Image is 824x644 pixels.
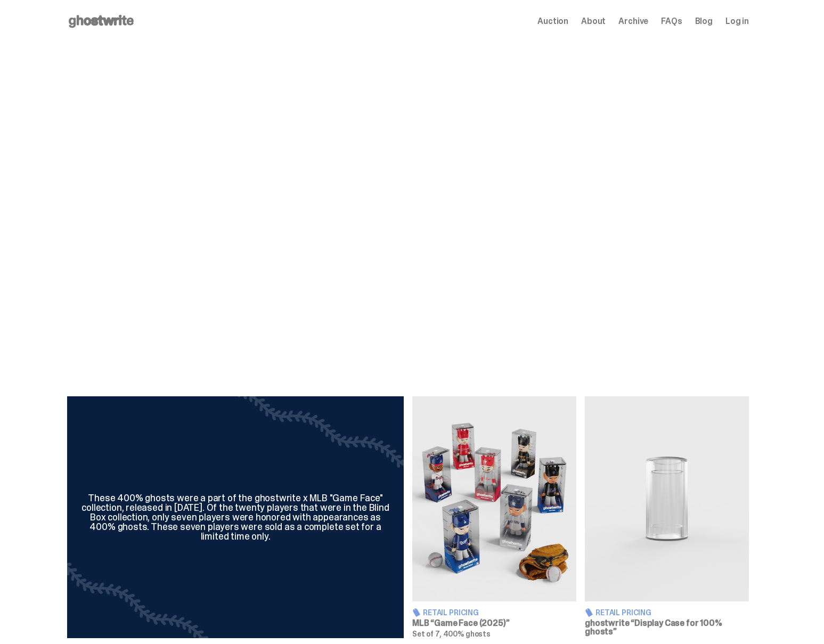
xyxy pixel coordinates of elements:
a: Display Case for 100% ghosts Retail Pricing [585,396,749,638]
a: FAQs [661,17,682,26]
a: Log in [725,17,749,26]
span: Retail Pricing [595,609,651,616]
img: Display Case for 100% ghosts [585,396,749,601]
a: About [581,17,606,26]
h3: ghostwrite “Display Case for 100% ghosts” [585,619,749,636]
h3: MLB “Game Face (2025)” [412,619,576,627]
img: Game Face (2025) [412,396,576,601]
a: Archive [618,17,648,26]
a: Auction [537,17,568,26]
a: Blog [695,17,713,26]
span: Set of 7, 400% ghosts [412,629,491,639]
a: Game Face (2025) Retail Pricing [412,396,576,638]
div: These 400% ghosts were a part of the ghostwrite x MLB "Game Face" collection, released in [DATE].... [80,493,391,541]
span: Retail Pricing [423,609,479,616]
